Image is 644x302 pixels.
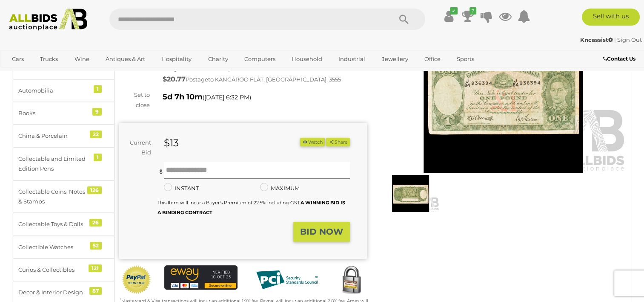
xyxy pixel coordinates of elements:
div: 1 [94,154,102,161]
div: 26 [89,219,102,226]
div: 121 [89,264,102,272]
div: Collectible Watches [18,242,89,252]
div: Books [18,108,89,118]
a: Sell with us [582,9,640,26]
div: 87 [89,287,102,295]
strong: BID NOW [300,226,343,237]
a: Computers [239,52,281,66]
a: Kncassist [580,36,614,43]
div: Decor & Interior Design [18,287,89,297]
span: to KANGAROO FLAT, [GEOGRAPHIC_DATA], 3555 [208,76,341,83]
strong: $20.77 [163,75,186,83]
strong: $13 [164,137,179,149]
li: Watch this item [300,138,325,147]
label: INSTANT [164,183,199,193]
a: Collectable and Limited Edition Pens 1 [13,148,114,180]
a: Cars [6,52,29,66]
img: Official PayPal Seal [121,265,152,295]
a: Collectable Coins, Notes & Stamps 126 [13,180,114,213]
a: Sign Out [617,36,642,43]
button: BID NOW [293,222,350,242]
div: Collectable Coins, Notes & Stamps [18,187,89,207]
i: 7 [469,7,476,15]
img: PCI DSS compliant [250,265,323,295]
div: Collectable Toys & Dolls [18,219,89,229]
strong: Kncassist [580,36,613,43]
img: Australian 1942 Armitage McFarlane One Pound Note J84 936394 [382,175,439,212]
a: China & Porcelain 22 [13,125,114,147]
div: 22 [90,131,102,138]
span: ( ) [203,94,251,101]
a: Trucks [34,52,63,66]
a: [GEOGRAPHIC_DATA] [6,66,78,80]
a: Books 9 [13,102,114,125]
div: 52 [90,242,102,250]
span: | [614,36,616,43]
a: Curios & Collectibles 121 [13,258,114,281]
button: Watch [300,138,325,147]
a: Collectable Toys & Dolls 26 [13,213,114,235]
button: Search [383,9,425,30]
a: Automobilia 1 [13,79,114,102]
div: Current Bid [119,138,157,158]
img: Secured by Rapid SSL [336,265,366,296]
a: Hospitality [156,52,197,66]
div: China & Porcelain [18,131,89,141]
a: Industrial [333,52,371,66]
img: eWAY Payment Gateway [164,265,238,290]
a: Wine [69,52,95,66]
a: Collectible Watches 52 [13,236,114,258]
strong: Freight or Local Pickup [163,65,232,72]
div: Curios & Collectibles [18,265,89,275]
a: 7 [461,9,474,24]
div: Postage [163,73,367,86]
button: Share [326,138,349,147]
a: Household [286,52,328,66]
a: ✔ [443,9,455,24]
a: Office [419,52,446,66]
div: Automobilia [18,86,89,96]
img: Allbids.com.au [5,9,92,31]
strong: 5d 7h 10m [163,92,203,102]
a: Antiques & Art [100,52,151,66]
small: This Item will incur a Buyer's Premium of 22.5% including GST. [157,200,345,215]
label: MAXIMUM [260,183,300,193]
div: 1 [94,85,102,93]
div: 126 [87,186,102,194]
img: Australian 1942 Armitage McFarlane One Pound Note J84 936394 [380,13,627,173]
a: Jewellery [376,52,414,66]
i: ✔ [450,7,458,15]
a: Charity [202,52,233,66]
div: Collectable and Limited Edition Pens [18,154,89,174]
div: 9 [92,108,102,116]
a: Sports [451,52,480,66]
div: Set to close [113,90,156,110]
span: [DATE] 6:32 PM [204,93,249,101]
b: Contact Us [603,55,635,62]
a: Contact Us [603,54,638,64]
